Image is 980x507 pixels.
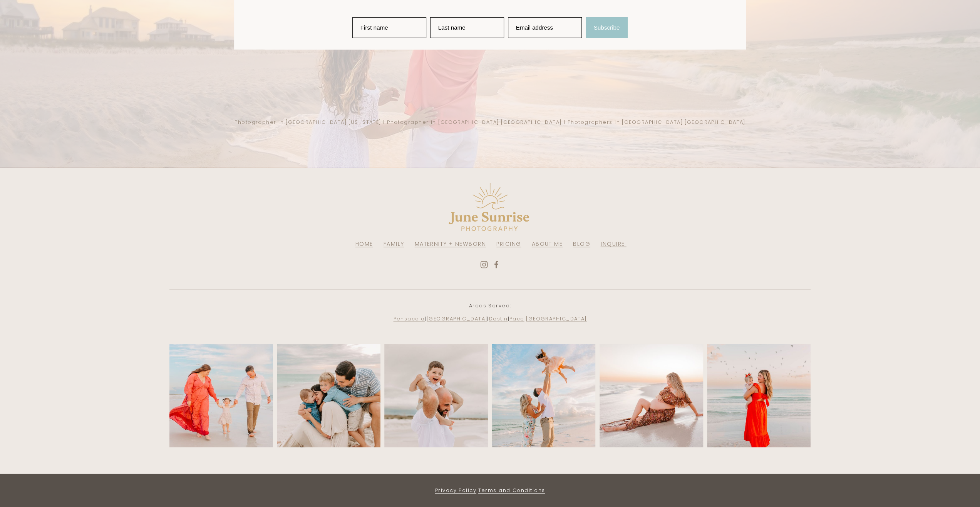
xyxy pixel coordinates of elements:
a: Destin [489,315,508,322]
button: Subscribe [586,17,628,38]
a: INQUIRE [601,240,625,248]
p: Areas Served: [266,302,714,309]
a: Instagram [480,261,488,269]
a: ABOUT ME [531,240,563,248]
a: PRICING [496,240,521,248]
a: Privacy Policy [435,487,476,494]
img: Murphy-124 copy.jpg [384,318,488,473]
a: [GEOGRAPHIC_DATA] [526,315,586,322]
a: Pensacola [393,315,425,322]
img: _O6A5768.jpg [492,340,595,470]
div: Last name [438,24,496,32]
a: BLOG [573,240,590,248]
p: | [105,487,875,494]
a: Pace [509,315,524,322]
p: | | | | [266,315,714,322]
a: Facebook [493,261,500,269]
img: JSP-153.jpg [277,315,380,470]
img: JSP-153.jpg [707,323,811,479]
a: [GEOGRAPHIC_DATA] [427,315,487,322]
img: Mishler-156.jpg [573,344,729,447]
a: HOME [355,240,373,248]
div: Email address [516,24,574,32]
span: Subscribe [594,24,620,31]
div: First name [360,24,418,32]
a: FAMILY [384,240,404,248]
a: Terms and Conditions [478,487,545,494]
img: _O6A1685.jpg [148,344,303,447]
a: MATERNITY + NEWBORN [415,240,486,248]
